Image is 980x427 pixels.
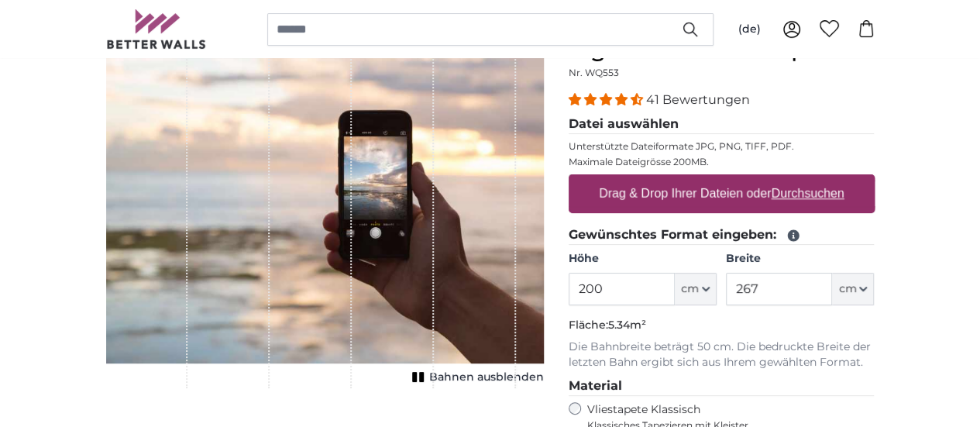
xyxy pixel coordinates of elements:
[569,251,717,267] label: Höhe
[593,178,851,209] label: Drag & Drop Ihrer Dateien oder
[569,377,875,396] legend: Material
[569,67,619,78] span: Nr. WQ553
[646,92,750,107] span: 41 Bewertungen
[106,9,207,49] img: Betterwalls
[569,226,875,245] legend: Gewünschtes Format eingeben:
[569,115,875,134] legend: Datei auswählen
[838,281,856,297] span: cm
[569,140,875,153] p: Unterstützte Dateiformate JPG, PNG, TIFF, PDF.
[106,35,544,388] div: 1 of 1
[726,15,773,43] button: (de)
[569,92,646,107] span: 4.39 stars
[681,281,699,297] span: cm
[569,339,875,370] p: Die Bahnbreite beträgt 50 cm. Die bedruckte Breite der letzten Bahn ergibt sich aus Ihrem gewählt...
[569,156,875,168] p: Maximale Dateigrösse 200MB.
[675,273,717,305] button: cm
[608,318,646,332] span: 5.34m²
[569,318,875,333] p: Fläche:
[771,187,844,200] u: Durchsuchen
[832,273,874,305] button: cm
[726,251,874,267] label: Breite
